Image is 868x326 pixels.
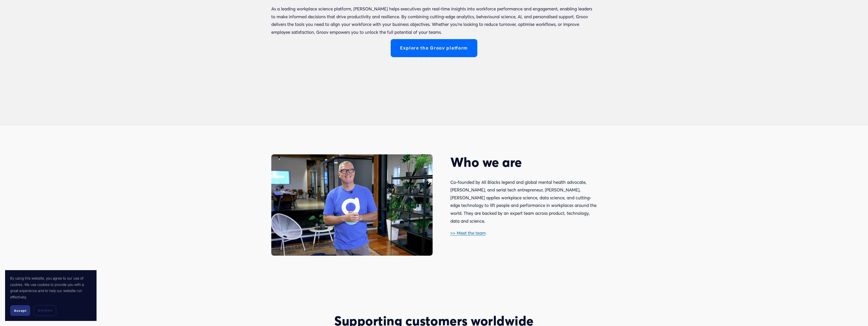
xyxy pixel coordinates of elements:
[450,230,486,236] a: >> Meet the team
[10,305,30,316] button: Accept
[391,39,477,57] a: Explore the Groov platform
[450,154,522,170] span: Who we are
[38,308,52,313] span: Decline
[5,270,97,321] section: Cookie banner
[10,275,91,300] p: By using this website, you agree to our use of cookies. We use cookies to provide you with a grea...
[450,178,597,225] p: Co-founded by All Blacks legend and global mental health advocate, [PERSON_NAME], and serial tech...
[14,309,26,313] span: Accept
[271,5,596,36] p: As a leading workplace science platform, [PERSON_NAME] helps executives gain real-time insights i...
[34,305,56,316] button: Decline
